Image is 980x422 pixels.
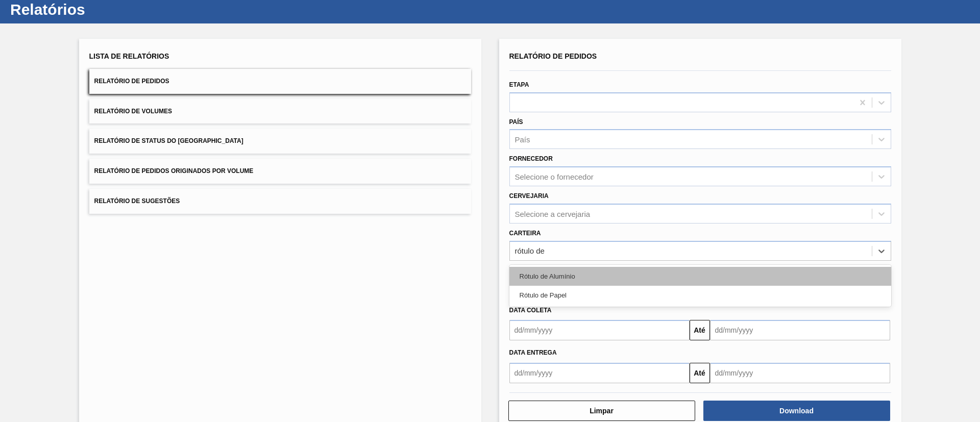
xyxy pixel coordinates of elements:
[509,52,597,60] span: Relatório de Pedidos
[509,307,552,314] span: Data coleta
[94,197,180,205] span: Relatório de Sugestões
[515,135,530,144] div: País
[94,137,243,144] span: Relatório de Status do [GEOGRAPHIC_DATA]
[508,401,695,421] button: Limpar
[509,349,557,356] span: Data entrega
[10,4,191,15] h1: Relatórios
[89,189,471,214] button: Relatório de Sugestões
[509,118,523,126] label: País
[94,108,172,115] span: Relatório de Volumes
[710,320,890,340] input: dd/mm/yyyy
[89,52,169,60] span: Lista de Relatórios
[690,320,710,340] button: Até
[515,172,594,181] div: Selecione o fornecedor
[703,401,890,421] button: Download
[509,192,549,200] label: Cervejaria
[94,167,254,175] span: Relatório de Pedidos Originados por Volume
[509,320,690,340] input: dd/mm/yyyy
[509,81,529,88] label: Etapa
[710,363,890,383] input: dd/mm/yyyy
[515,209,591,218] div: Selecione a cervejaria
[94,78,169,85] span: Relatório de Pedidos
[509,363,690,383] input: dd/mm/yyyy
[509,267,891,286] div: Rótulo de Alumínio
[690,363,710,383] button: Até
[509,155,553,162] label: Fornecedor
[89,99,471,124] button: Relatório de Volumes
[89,69,471,94] button: Relatório de Pedidos
[89,159,471,184] button: Relatório de Pedidos Originados por Volume
[509,286,891,305] div: Rótulo de Papel
[509,230,541,237] label: Carteira
[89,129,471,154] button: Relatório de Status do [GEOGRAPHIC_DATA]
